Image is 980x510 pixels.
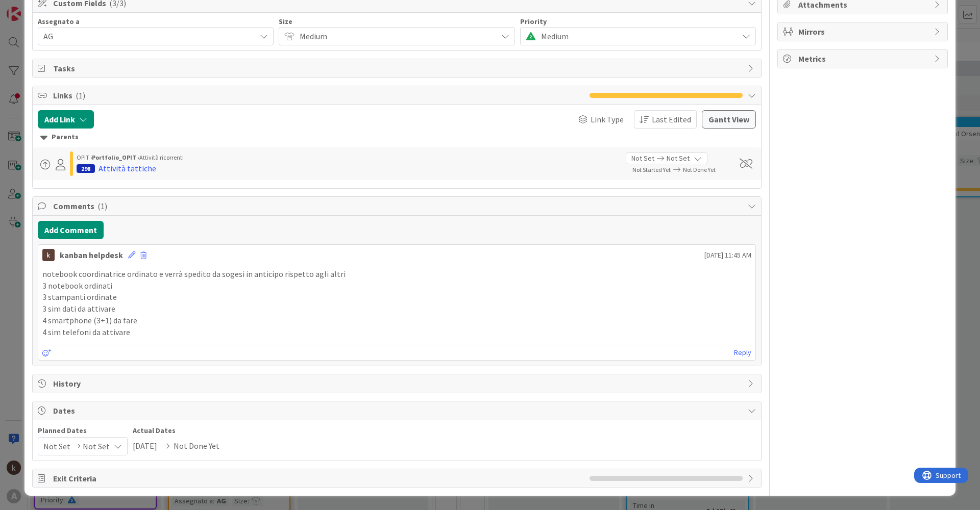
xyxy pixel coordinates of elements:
p: notebook coordinatrice ordinato e verrà spedito da sogesi in anticipo rispetto agli altri [42,268,751,280]
a: Reply [734,346,751,359]
p: 3 sim dati da attivare [42,303,751,315]
span: Not Started Yet [632,166,671,173]
img: kh [42,249,55,261]
div: Size [279,18,514,25]
span: Link Type [591,113,624,125]
span: Attività ricorrenti [139,154,184,161]
button: Last Edited [634,110,697,129]
span: Dates [53,404,743,417]
span: Not Done Yet [174,437,219,454]
span: Not Set [667,153,690,164]
span: Not Set [631,153,654,164]
span: Metrics [798,53,929,65]
span: [DATE] [133,437,157,454]
span: OPIT › [77,154,92,161]
span: Last Edited [652,113,691,125]
p: 3 stampanti ordinate [42,291,751,303]
span: Not Set [83,438,110,455]
span: Medium [541,29,733,43]
b: Portfolio_OPIT › [92,154,139,161]
span: Tasks [53,62,743,74]
div: Assegnato a [38,18,274,25]
span: Not Done Yet [683,166,716,173]
span: Support [21,2,46,14]
span: ( 1 ) [97,201,107,211]
p: 4 sim telefoni da attivare [42,326,751,338]
button: Add Comment [38,221,104,239]
span: Not Set [43,438,70,455]
span: Medium [300,29,492,43]
span: AG [43,30,256,42]
p: 3 notebook ordinati [42,280,751,292]
span: Links [53,89,584,101]
span: ( 1 ) [76,90,85,100]
div: Parents [40,132,753,143]
span: [DATE] 11:45 AM [704,250,751,261]
span: Planned Dates [38,425,128,436]
p: 4 smartphone (3+1) da fare [42,315,751,326]
span: Mirrors [798,25,929,38]
div: kanban helpdesk [60,249,123,261]
button: Gantt View [702,110,756,129]
span: Comments [53,200,743,212]
div: Attività tattiche [99,162,156,174]
span: History [53,377,743,390]
div: Priority [520,18,756,25]
button: Add Link [38,110,94,129]
div: 298 [77,164,95,173]
span: Exit Criteria [53,472,584,484]
span: Actual Dates [133,425,219,436]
